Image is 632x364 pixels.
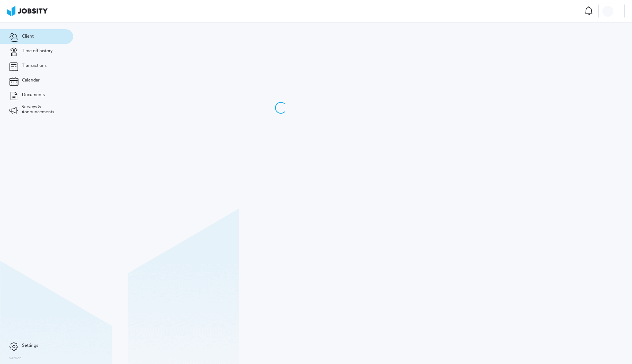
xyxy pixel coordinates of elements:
span: Calendar [22,78,39,83]
img: ab4bad089aa723f57921c736e9817d99.png [7,6,48,16]
span: Documents [22,92,45,98]
span: Settings [22,343,38,348]
span: Surveys & Announcements [22,105,64,115]
span: Client [22,34,34,39]
label: Version: [9,356,23,361]
span: Time off history [22,49,53,54]
span: Transactions [22,63,46,68]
